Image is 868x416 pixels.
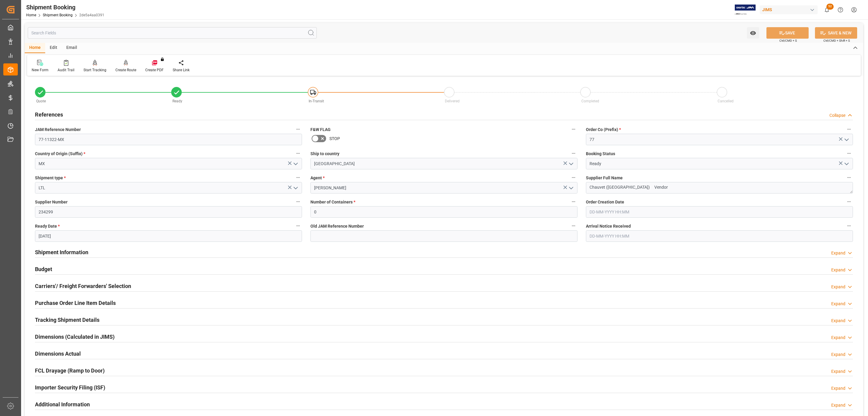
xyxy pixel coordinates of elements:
span: Shipment type [35,175,66,181]
div: Email [62,43,82,53]
a: Home [26,13,36,17]
input: Search Fields [28,27,317,39]
div: Expand [831,250,845,256]
button: Ship to country [570,149,577,157]
span: Order Co (Prefix) [586,126,621,133]
div: Create Route [115,67,136,73]
div: Share Link [173,67,190,73]
span: Ready [172,99,182,103]
div: Expand [831,301,845,307]
span: JAM Reference Number [35,126,81,133]
span: STOP [329,136,340,142]
h2: FCL Drayage (Ramp to Door) [35,366,105,375]
button: Supplier Full Name [845,174,853,181]
span: Ctrl/CMD + S [779,38,797,43]
div: Expand [831,368,845,375]
img: Exertis%20JAM%20-%20Email%20Logo.jpg_1722504956.jpg [735,5,756,15]
div: Audit Trail [58,67,74,73]
button: open menu [842,159,851,168]
div: Edit [45,43,62,53]
div: Expand [831,318,845,324]
span: Ship to country [310,151,339,157]
span: Supplier Number [35,199,68,205]
span: In-Transit [309,99,324,103]
div: Expand [831,402,845,408]
a: Shipment Booking [43,13,73,17]
button: open menu [566,159,575,168]
button: Old JAM Reference Number [570,222,577,230]
span: Ctrl/CMD + Shift + S [823,38,850,43]
button: F&W FLAG [570,125,577,133]
h2: Dimensions (Calculated in JIMS) [35,333,115,341]
button: open menu [842,135,851,144]
button: Country of Origin (Suffix) * [294,149,302,157]
h2: Tracking Shipment Details [35,316,99,324]
button: Booking Status [845,149,853,157]
button: Shipment type * [294,174,302,181]
input: DD-MM-YYYY HH:MM [586,206,853,218]
button: Help Center [834,3,847,17]
span: Delivered [445,99,460,103]
span: Booking Status [586,151,615,157]
button: Agent * [570,174,577,181]
h2: References [35,110,63,119]
span: Ready Date [35,223,60,229]
span: 52 [826,4,834,10]
h2: Carriers'/ Freight Forwarders' Selection [35,282,131,290]
button: Supplier Number [294,198,302,206]
button: JAM Reference Number [294,125,302,133]
span: F&W FLAG [310,126,331,133]
span: Quote [36,99,46,103]
div: New Form [32,67,49,73]
button: Ready Date * [294,222,302,230]
span: Arrival Notice Received [586,223,631,229]
span: Cancelled [718,99,734,103]
button: Arrival Notice Received [845,222,853,230]
span: Agent [310,175,325,181]
div: JIMS [760,5,818,14]
button: open menu [291,183,300,193]
span: Order Creation Date [586,199,624,205]
button: open menu [566,183,575,193]
span: Number of Containers [310,199,355,205]
h2: Budget [35,265,52,273]
button: Number of Containers * [570,198,577,206]
div: Expand [831,284,845,290]
button: Order Co (Prefix) * [845,125,853,133]
h2: Dimensions Actual [35,350,81,358]
input: DD-MM-YYYY HH:MM [586,230,853,242]
span: Country of Origin (Suffix) [35,151,85,157]
button: open menu [291,159,300,168]
input: DD-MM-YYYY [35,230,302,242]
button: SAVE & NEW [815,27,857,39]
h2: Additional Information [35,400,90,408]
button: SAVE [766,27,809,39]
button: open menu [747,27,759,39]
span: Completed [581,99,599,103]
span: Supplier Full Name [586,175,623,181]
div: Home [25,43,45,53]
button: show 52 new notifications [820,3,834,17]
textarea: Chauvet ([GEOGRAPHIC_DATA]) Vendor [586,182,853,194]
div: Expand [831,351,845,358]
div: Start Tracking [83,67,106,73]
span: Old JAM Reference Number [310,223,364,229]
h2: Importer Security Filing (ISF) [35,383,105,392]
div: Expand [831,267,845,273]
div: Collapse [829,112,845,119]
div: Shipment Booking [26,3,104,12]
button: Order Creation Date [845,198,853,206]
button: JIMS [760,4,820,15]
h2: Purchase Order Line Item Details [35,299,116,307]
input: Type to search/select [35,158,302,169]
div: Expand [831,334,845,341]
h2: Shipment Information [35,248,88,256]
div: Expand [831,385,845,392]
